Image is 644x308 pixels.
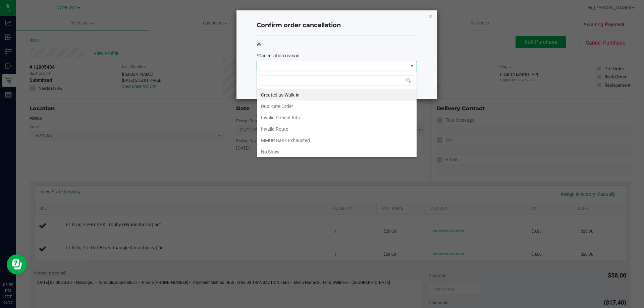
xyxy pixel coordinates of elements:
li: Invalid Patient Info [257,112,417,123]
h4: Confirm order cancellation [257,21,417,30]
span: Cancellation reason [258,53,300,58]
span: 99 [257,42,261,47]
li: No Show [257,146,417,158]
li: Created as Walk-in [257,89,417,101]
li: MMUR Bank Exhausted [257,135,417,146]
li: Invalid Route [257,123,417,135]
button: Close [428,12,433,20]
iframe: Resource center [7,254,27,274]
li: Duplicate Order [257,101,417,112]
